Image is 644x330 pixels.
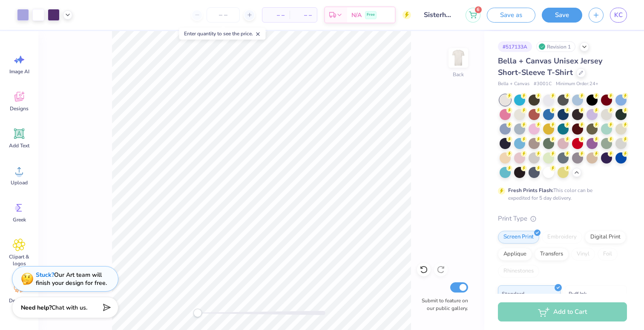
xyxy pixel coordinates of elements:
span: Standard [502,289,524,298]
span: Greek [13,216,26,223]
input: Untitled Design [417,6,459,23]
span: – – [295,11,312,20]
span: Add Text [9,142,29,149]
div: Rhinestones [498,265,539,278]
span: KC [614,10,623,20]
button: Save [542,8,582,23]
span: Puff Ink [569,289,586,298]
div: Vinyl [571,248,595,261]
label: Submit to feature on our public gallery. [417,297,468,312]
div: Screen Print [498,231,539,244]
button: 6 [466,8,480,23]
input: – – [207,7,240,23]
span: Decorate [9,297,29,304]
span: Clipart & logos [5,253,33,267]
span: # 3001C [534,80,552,88]
img: Back [450,49,467,66]
div: Embroidery [542,231,582,244]
a: KC [610,8,627,23]
strong: Stuck? [36,271,54,279]
div: Applique [498,248,532,261]
div: Enter quantity to see the price. [179,28,266,40]
div: Accessibility label [193,309,202,317]
button: Save as [487,8,535,23]
div: Back [453,71,464,78]
div: Digital Print [585,231,626,244]
span: – – [267,11,285,20]
span: Image AI [9,68,29,75]
span: N/A [351,11,362,20]
span: Minimum Order: 24 + [556,80,598,88]
strong: Fresh Prints Flash: [508,187,553,194]
span: Chat with us. [52,304,87,312]
div: Transfers [535,248,569,261]
div: # 517133A [498,41,532,52]
div: Revision 1 [536,41,575,52]
span: 6 [475,6,482,13]
span: Bella + Canvas [498,80,529,88]
div: Print Type [498,214,627,224]
span: Free [367,12,375,18]
span: Upload [11,179,28,186]
div: Our Art team will finish your design for free. [36,271,107,287]
span: Designs [10,105,29,112]
div: This color can be expedited for 5 day delivery. [508,187,613,202]
strong: Need help? [21,304,52,312]
div: Foil [598,248,618,261]
span: Bella + Canvas Unisex Jersey Short-Sleeve T-Shirt [498,56,602,77]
